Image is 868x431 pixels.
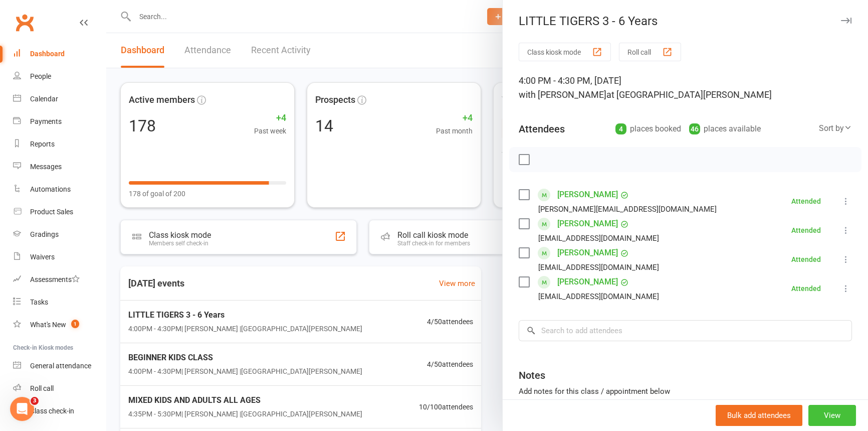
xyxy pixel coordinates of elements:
a: Waivers [13,246,106,268]
div: Automations [30,185,71,193]
a: Dashboard [13,43,106,65]
a: Calendar [13,88,106,110]
div: places booked [615,122,681,136]
a: Clubworx [12,10,37,35]
div: [EMAIL_ADDRESS][DOMAIN_NAME] [538,290,659,303]
div: Notes [519,368,545,382]
button: Bulk add attendees [716,405,802,426]
div: places available [689,122,761,136]
div: Reports [30,140,55,148]
div: Assessments [30,275,80,283]
div: People [30,72,51,80]
div: LITTLE TIGERS 3 - 6 Years [503,14,868,28]
a: [PERSON_NAME] [557,216,618,232]
div: Attended [791,256,821,263]
div: General attendance [30,362,91,370]
a: Roll call [13,377,106,400]
span: 1 [71,320,79,328]
div: Sort by [819,122,852,135]
a: Product Sales [13,201,106,223]
div: Attended [791,198,821,205]
a: General attendance kiosk mode [13,355,106,377]
button: Roll call [619,43,681,61]
div: Attended [791,227,821,234]
button: View [808,405,856,426]
div: Attended [791,285,821,292]
div: Waivers [30,253,55,261]
a: Messages [13,156,106,178]
div: Messages [30,163,62,171]
a: Payments [13,110,106,133]
div: Attendees [519,122,565,136]
div: 4 [615,123,626,134]
div: 4:00 PM - 4:30 PM, [DATE] [519,74,852,102]
a: [PERSON_NAME] [557,187,618,203]
iframe: Intercom live chat [10,397,34,421]
div: [PERSON_NAME][EMAIL_ADDRESS][DOMAIN_NAME] [538,203,717,216]
div: Roll call [30,384,54,392]
a: People [13,65,106,88]
a: Class kiosk mode [13,400,106,422]
div: Add notes for this class / appointment below [519,385,852,397]
a: [PERSON_NAME] [557,274,618,290]
div: 46 [689,123,700,134]
a: Tasks [13,291,106,314]
span: 3 [31,397,39,405]
a: What's New1 [13,314,106,336]
div: [EMAIL_ADDRESS][DOMAIN_NAME] [538,261,659,274]
a: Gradings [13,223,106,246]
a: Assessments [13,268,106,291]
div: Product Sales [30,208,73,216]
div: Payments [30,117,62,125]
a: Reports [13,133,106,156]
span: at [GEOGRAPHIC_DATA][PERSON_NAME] [606,89,772,100]
div: Calendar [30,95,58,103]
a: Automations [13,178,106,201]
div: What's New [30,321,66,329]
div: Tasks [30,298,48,306]
span: with [PERSON_NAME] [519,89,606,100]
input: Search to add attendees [519,320,852,341]
div: Class check-in [30,407,74,415]
div: [EMAIL_ADDRESS][DOMAIN_NAME] [538,232,659,245]
div: Dashboard [30,50,65,58]
div: Gradings [30,230,59,238]
a: [PERSON_NAME] [557,245,618,261]
button: Class kiosk mode [519,43,611,61]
